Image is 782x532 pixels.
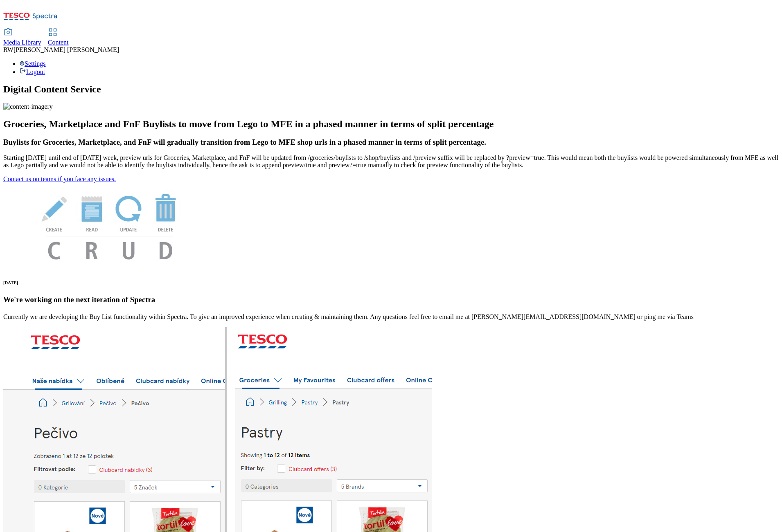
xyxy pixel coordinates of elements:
[3,29,41,46] a: Media Library
[3,39,41,46] span: Media Library
[20,60,46,67] a: Settings
[3,138,779,147] h3: Buylists for Groceries, Marketplace, and FnF will gradually transition from Lego to MFE shop urls...
[48,39,69,46] span: Content
[3,154,779,169] p: Starting [DATE] until end of [DATE] week, preview urls for Groceries, Marketplace, and FnF will b...
[3,119,779,130] h2: Groceries, Marketplace and FnF Buylists to move from Lego to MFE in a phased manner in terms of s...
[3,313,779,321] p: Currently we are developing the Buy List functionality within Spectra. To give an improved experi...
[3,280,779,285] h6: [DATE]
[3,103,53,110] img: content-imagery
[3,46,14,53] span: RW
[3,295,779,304] h3: We're working on the next iteration of Spectra
[48,29,69,46] a: Content
[3,175,116,182] a: Contact us on teams if you face any issues.
[3,183,216,268] img: News Image
[20,68,45,75] a: Logout
[14,46,119,53] span: [PERSON_NAME] [PERSON_NAME]
[3,84,779,95] h1: Digital Content Service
